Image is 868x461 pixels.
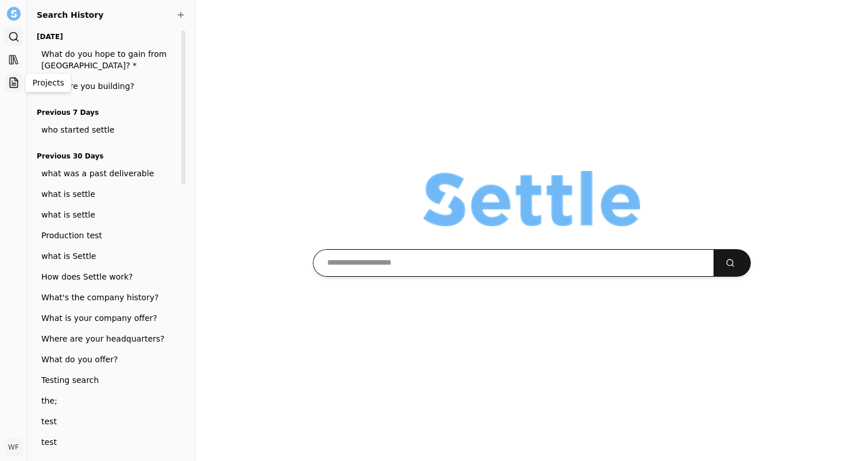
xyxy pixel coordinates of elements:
[41,416,172,427] span: test
[41,354,172,365] span: What do you offer?
[423,171,640,226] img: Organization logo
[5,5,23,23] button: Settle
[41,271,172,282] span: How does Settle work?
[41,209,172,220] span: what is settle
[37,149,177,163] h3: Previous 30 Days
[5,28,23,46] a: Search
[7,7,21,21] img: Settle
[5,438,23,456] button: WF
[41,436,172,448] span: test
[5,51,23,69] a: Library
[41,48,172,71] span: What do you hope to gain from [GEOGRAPHIC_DATA]? *
[41,395,172,406] span: the;
[41,333,172,344] span: Where are your headquarters?
[37,30,177,44] h3: [DATE]
[41,292,172,303] span: What's the company history?
[37,106,177,119] h3: Previous 7 Days
[41,312,172,324] span: What is your company offer?
[37,9,186,21] h2: Search History
[5,73,23,92] a: Projects
[41,250,172,262] span: what is Settle
[41,188,172,200] span: what is settle
[41,168,172,179] span: what was a past deliverable
[25,73,72,92] div: Projects
[41,124,172,135] span: who started settle
[41,374,172,386] span: Testing search
[41,80,172,92] span: What are you building?
[41,230,172,241] span: Production test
